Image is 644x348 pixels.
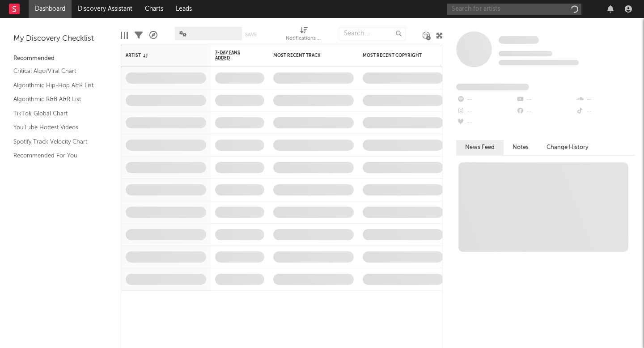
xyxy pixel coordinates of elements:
input: Search... [339,27,406,40]
a: Algorithmic Hip-Hop A&R List [13,81,98,90]
div: Notifications (Artist) [286,22,322,48]
button: Save [245,32,257,37]
div: -- [456,117,516,129]
input: Search for artists [447,4,581,15]
a: Algorithmic R&B A&R List [13,94,98,104]
span: Fans Added by Platform [456,84,529,90]
span: Some Artist [499,36,539,44]
a: Some Artist [499,36,539,45]
a: Recommended For You [13,151,98,161]
button: Change History [538,140,597,155]
div: Most Recent Copyright [363,53,430,58]
div: Recommended [13,53,107,64]
div: Filters [135,22,143,48]
div: A&R Pipeline [149,22,157,48]
div: -- [576,94,635,106]
span: 0 fans last week [499,60,579,65]
button: Notes [504,140,538,155]
div: Edit Columns [121,22,128,48]
div: Artist [126,53,193,58]
span: Tracking Since: [DATE] [499,51,552,56]
div: -- [516,106,575,117]
div: -- [516,94,575,106]
span: 7-Day Fans Added [215,50,251,61]
div: Most Recent Track [273,53,340,58]
a: TikTok Global Chart [13,109,98,119]
a: Spotify Track Velocity Chart [13,137,98,147]
div: -- [456,94,516,106]
div: -- [456,106,516,117]
div: My Discovery Checklist [13,34,107,44]
a: Critical Algo/Viral Chart [13,66,98,76]
button: News Feed [456,140,504,155]
a: YouTube Hottest Videos [13,123,98,132]
div: -- [576,106,635,117]
div: Notifications (Artist) [286,34,322,44]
